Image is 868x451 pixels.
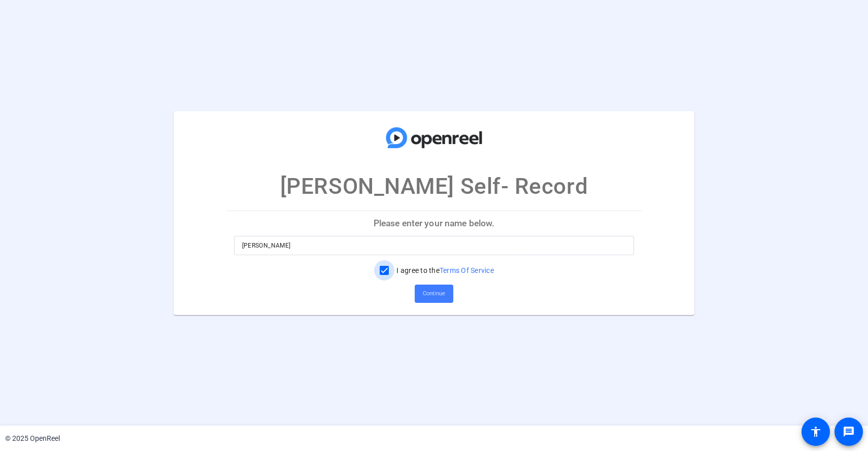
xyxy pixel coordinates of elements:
span: Continue [423,286,445,301]
p: [PERSON_NAME] Self- Record [280,169,588,203]
a: Terms Of Service [440,266,494,274]
img: company-logo [383,121,485,154]
label: I agree to the [394,265,494,275]
mat-icon: accessibility [810,426,822,438]
mat-icon: message [843,426,855,438]
p: Please enter your name below. [226,211,643,235]
button: Continue [415,285,453,303]
div: © 2025 OpenReel [5,433,60,444]
input: Enter your name [242,239,626,252]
